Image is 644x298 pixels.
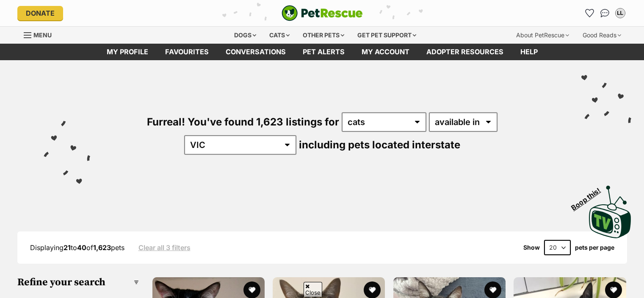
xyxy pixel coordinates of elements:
[589,178,631,240] a: Boop this!
[294,44,353,60] a: Pet alerts
[64,243,71,252] strong: 21
[263,27,296,44] div: Cats
[583,6,627,20] ul: Account quick links
[217,44,294,60] a: conversations
[523,244,540,251] span: Show
[589,186,631,238] img: PetRescue TV logo
[282,5,363,21] a: PetRescue
[575,244,614,251] label: pets per page
[93,243,111,252] strong: 1,623
[299,139,460,151] span: including pets located interstate
[33,31,52,39] span: Menu
[512,44,546,60] a: Help
[570,181,609,212] span: Boop this!
[77,243,86,252] strong: 40
[600,9,609,17] img: chat-41dd97257d64d25036548639549fe6c8038ab92f7586957e7f3b1b290dea8141.svg
[577,27,627,44] div: Good Reads
[157,44,217,60] a: Favourites
[228,27,262,44] div: Dogs
[17,276,139,288] h3: Refine your search
[304,282,322,297] span: Close
[297,27,350,44] div: Other pets
[98,44,157,60] a: My profile
[353,44,418,60] a: My account
[147,116,339,128] span: Furreal! You've found 1,623 listings for
[351,27,422,44] div: Get pet support
[510,27,575,44] div: About PetRescue
[583,6,597,20] a: Favourites
[17,6,63,20] a: Donate
[614,6,627,20] button: My account
[282,5,363,21] img: logo-cat-932fe2b9b8326f06289b0f2fb663e598f794de774fb13d1741a6617ecf9a85b4.svg
[138,244,191,251] a: Clear all 3 filters
[418,44,512,60] a: Adopter resources
[598,6,612,20] a: Conversations
[30,243,124,252] span: Displaying to of pets
[24,27,58,42] a: Menu
[616,9,625,17] div: LL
